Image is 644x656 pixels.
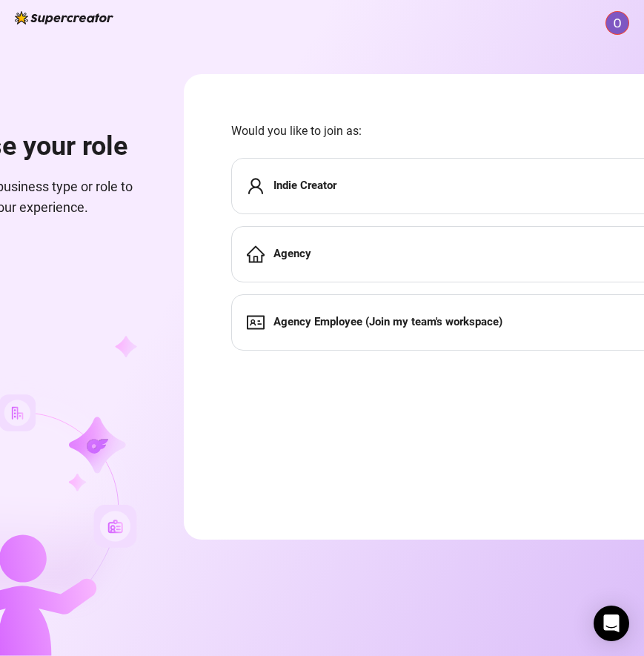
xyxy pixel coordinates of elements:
img: logo [15,11,113,24]
strong: Agency Employee (Join my team's workspace) [273,315,502,328]
div: Open Intercom Messenger [594,606,629,641]
span: user [247,177,265,195]
img: ACg8ocJ2G_KjsQ8wGjwMPgwSmoFnIgakJ9Z-i_pYuUOWQ5XyJb6Gxw=s96-c [606,12,628,34]
span: idcard [247,314,265,331]
strong: Agency [273,247,311,260]
strong: Indie Creator [273,179,336,192]
span: home [247,245,265,263]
